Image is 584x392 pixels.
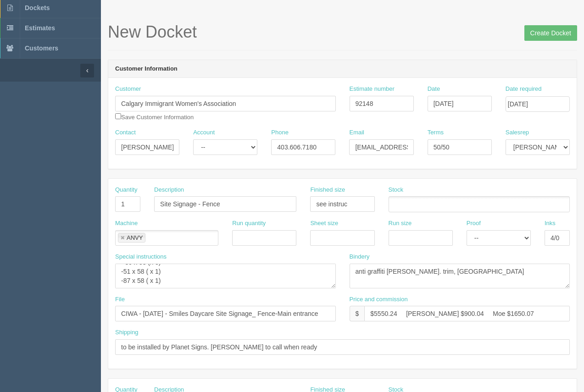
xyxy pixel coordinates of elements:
span: Dockets [25,4,50,11]
input: Create Docket [524,25,577,41]
label: Quantity [115,186,137,194]
label: File [115,295,125,304]
label: Inks [545,219,556,228]
label: Email [349,128,364,137]
label: Machine [115,219,138,228]
label: Account [193,128,215,137]
label: Special instructions [115,253,167,261]
label: Estimate number [350,85,395,94]
label: Contact [115,128,136,137]
label: Stock [389,186,404,194]
label: Terms [428,128,444,137]
label: Date required [506,85,542,94]
div: ANVY [127,235,143,241]
label: Proof [467,219,481,228]
span: Customers [25,44,58,52]
label: Bindery [350,253,370,261]
span: Estimates [25,24,55,32]
label: Run size [389,219,412,228]
label: Salesrep [506,128,529,137]
div: Save Customer Information [115,85,336,121]
label: Run quantity [232,219,266,228]
label: Customer [115,85,141,94]
label: Phone [271,128,289,137]
header: Customer Information [108,60,577,78]
div: $ [350,306,365,321]
h1: New Docket [108,23,577,41]
label: Finished size [310,186,345,194]
label: Description [154,186,184,194]
input: Enter customer name [115,96,336,111]
label: Sheet size [310,219,338,228]
label: Shipping [115,328,139,337]
label: Date [428,85,440,94]
label: Price and commission [350,295,408,304]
